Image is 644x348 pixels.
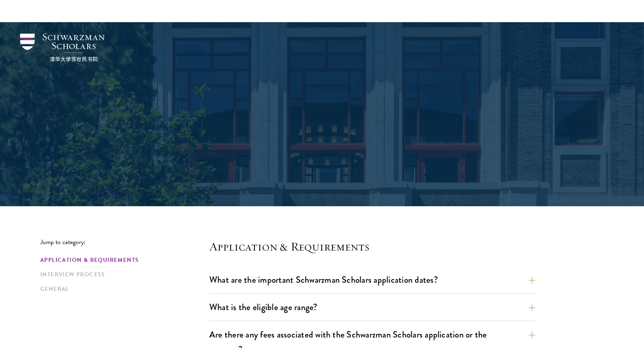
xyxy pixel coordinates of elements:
[209,271,535,289] button: What are the important Schwarzman Scholars application dates?
[40,285,204,293] a: General
[40,256,204,264] a: Application & Requirements
[209,238,535,255] h4: Application & Requirements
[40,238,209,246] p: Jump to category:
[40,270,204,279] a: Interview Process
[20,33,105,62] img: Schwarzman Scholars
[209,298,535,316] button: What is the eligible age range?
